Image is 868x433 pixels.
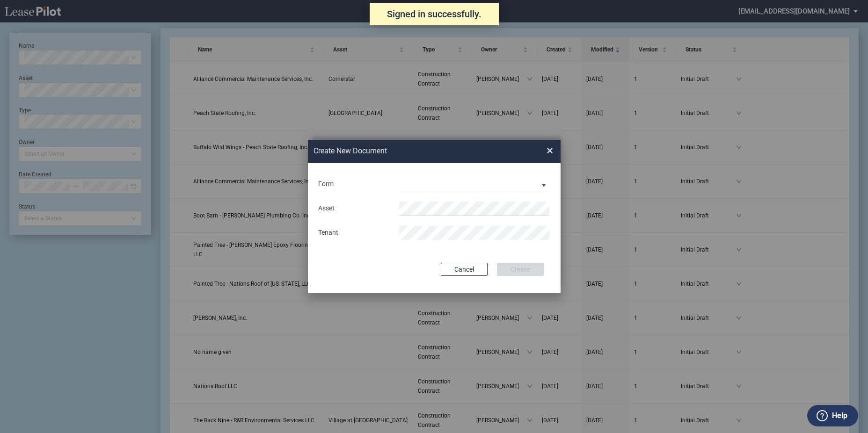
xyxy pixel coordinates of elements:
label: Help [832,410,847,422]
h2: Create New Document [314,146,513,156]
md-dialog: Create New ... [308,140,561,293]
div: Signed in successfully. [370,3,499,25]
div: Asset [313,204,394,213]
md-select: Lease Form [399,177,550,191]
span: × [547,144,553,159]
div: Form [313,180,394,189]
button: Cancel [441,263,488,276]
div: Tenant [313,228,394,238]
button: Create [497,263,544,276]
